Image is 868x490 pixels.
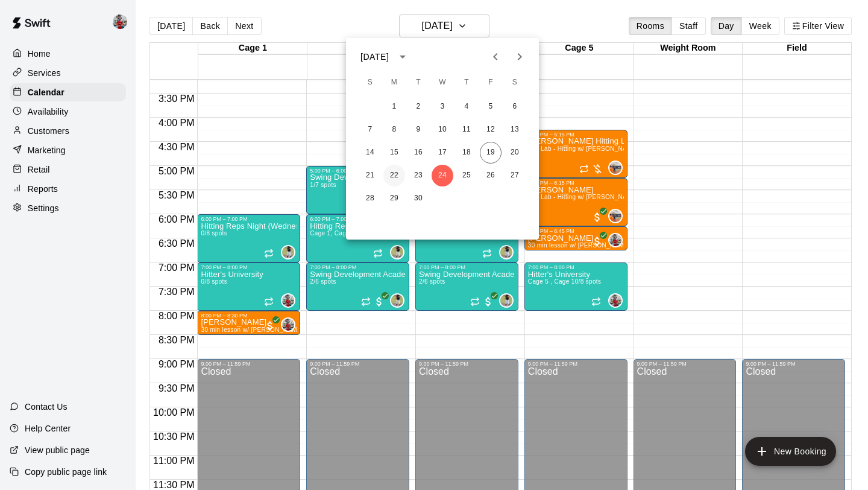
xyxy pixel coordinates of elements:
[359,119,381,141] button: 7
[359,188,381,209] button: 28
[504,165,526,186] button: 27
[383,188,405,209] button: 29
[483,45,508,69] button: Previous month
[383,71,405,95] span: Monday
[456,165,477,186] button: 25
[456,71,477,95] span: Thursday
[383,165,405,186] button: 22
[456,142,477,164] button: 18
[359,165,381,186] button: 21
[407,165,429,186] button: 23
[432,71,453,95] span: Wednesday
[480,142,502,164] button: 19
[456,119,477,141] button: 11
[383,119,405,141] button: 8
[360,51,389,63] div: [DATE]
[392,46,413,67] button: calendar view is open, switch to year view
[432,119,453,141] button: 10
[480,165,502,186] button: 26
[383,142,405,164] button: 15
[504,71,526,95] span: Saturday
[480,119,502,141] button: 12
[504,142,526,164] button: 20
[504,119,526,141] button: 13
[407,71,429,95] span: Tuesday
[407,96,429,118] button: 2
[359,71,381,95] span: Sunday
[504,96,526,118] button: 6
[456,96,477,118] button: 4
[432,142,453,164] button: 17
[359,142,381,164] button: 14
[480,71,502,95] span: Friday
[508,45,532,69] button: Next month
[383,96,405,118] button: 1
[407,142,429,164] button: 16
[407,119,429,141] button: 9
[432,96,453,118] button: 3
[480,96,502,118] button: 5
[407,188,429,209] button: 30
[432,165,453,186] button: 24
